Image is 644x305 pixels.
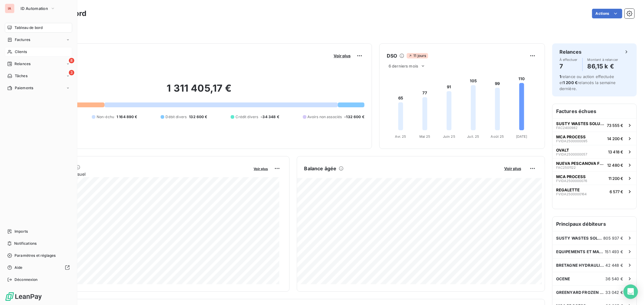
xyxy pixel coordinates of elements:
span: Aide [14,265,23,270]
span: FVIDA2500000164 [556,192,587,196]
span: 6 derniers mois [389,64,418,68]
button: Actions [592,9,622,18]
span: Voir plus [504,166,521,171]
span: Imports [14,229,28,234]
button: MCA PROCESSFVIDA250000009514 200 € [553,132,636,145]
span: Tâches [15,73,27,79]
img: Logo LeanPay [5,292,42,301]
span: 805 937 € [604,236,623,241]
span: -34 348 € [261,114,279,120]
span: MCA PROCESS [556,134,586,139]
span: NUEVA PESCANOVA FRANCE [556,161,605,166]
span: SUSTY WASTES SOLUTIONS [GEOGRAPHIC_DATA] (SWS FRANCE) [556,121,604,126]
span: 33 042 € [606,290,623,295]
span: 1 [559,74,561,79]
tspan: Juin 25 [443,134,455,139]
h6: Balance âgée [304,165,337,172]
button: OVALTFVIDA250000005713 418 € [553,145,636,158]
h2: 1 311 405,17 € [34,82,364,100]
tspan: [DATE] [516,134,527,139]
tspan: Mai 25 [419,134,431,139]
span: FAC2400982 [556,126,578,130]
span: FAC2501122 [556,166,576,169]
span: FVIDA2500000095 [556,139,588,143]
button: Voir plus [502,166,523,171]
span: Voir plus [334,53,351,58]
span: 11 jours [407,53,428,58]
h4: 86,15 k € [588,61,618,71]
span: FVIDA2500000076 [556,179,587,183]
button: MCA PROCESSFVIDA250000007611 200 € [553,171,636,185]
span: Voir plus [254,167,268,171]
span: ID Automation [21,6,48,11]
a: Aide [5,263,72,272]
span: 73 555 € [607,123,623,128]
span: SUSTY WASTES SOLUTIONS [GEOGRAPHIC_DATA] (SWS FRANCE) [556,236,604,241]
span: 42 448 € [606,263,623,268]
span: Crédit divers [235,114,258,120]
button: SUSTY WASTES SOLUTIONS [GEOGRAPHIC_DATA] (SWS FRANCE)FAC240098273 555 € [553,118,636,132]
span: FVIDA2500000057 [556,152,587,156]
span: 1 164 890 € [117,114,137,120]
span: Notifications [14,241,37,246]
span: 8 [69,58,74,63]
h6: Relances [559,48,582,55]
tspan: Juil. 25 [467,134,479,139]
tspan: Août 25 [491,134,504,139]
span: OVALT [556,148,569,152]
span: Non-échu [97,114,114,120]
div: IA [5,4,14,13]
h6: DSO [387,52,397,59]
span: 11 200 € [608,176,623,181]
span: 12 480 € [607,163,623,168]
span: 3 [69,70,74,75]
span: Paiements [15,85,33,91]
span: OCENE [556,276,570,281]
span: 6 577 € [610,189,623,194]
span: Clients [15,49,27,55]
span: Montant à relancer [588,58,618,61]
span: 132 600 € [189,114,207,120]
span: Débit divers [165,114,187,120]
div: Open Intercom Messenger [623,285,638,299]
span: Tableau de bord [14,25,43,30]
span: Avoirs non associés [308,114,342,120]
span: Chiffre d'affaires mensuel [34,171,250,177]
button: Voir plus [332,53,352,58]
span: 14 200 € [607,136,623,141]
span: GREENYARD FROZEN FRANCE SAS [556,290,606,295]
h6: Principaux débiteurs [553,217,636,231]
button: NUEVA PESCANOVA FRANCEFAC250112212 480 € [553,158,636,171]
span: EQUIPEMENTS ET MACHINES DE L'OUEST [556,249,605,254]
span: Factures [15,37,30,42]
span: 151 493 € [605,249,623,254]
button: REGALETTEFVIDA25000001646 577 € [553,185,636,198]
span: Relances [14,61,30,67]
h4: 7 [559,61,578,71]
span: -132 600 € [344,114,364,120]
button: Voir plus [252,166,270,171]
span: BRETAGNE HYDRAULIQUE [556,263,606,268]
span: Paramètres et réglages [14,253,56,258]
span: MCA PROCESS [556,174,586,179]
span: 13 418 € [608,149,623,154]
h6: Factures échues [553,104,636,118]
span: 1 200 € [563,80,578,85]
span: À effectuer [559,58,578,61]
span: REGALETTE [556,187,580,192]
span: Déconnexion [14,277,38,282]
span: relance ou action effectuée et relancés la semaine dernière. [559,74,616,91]
span: 36 540 € [606,276,623,281]
tspan: Avr. 25 [395,134,406,139]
